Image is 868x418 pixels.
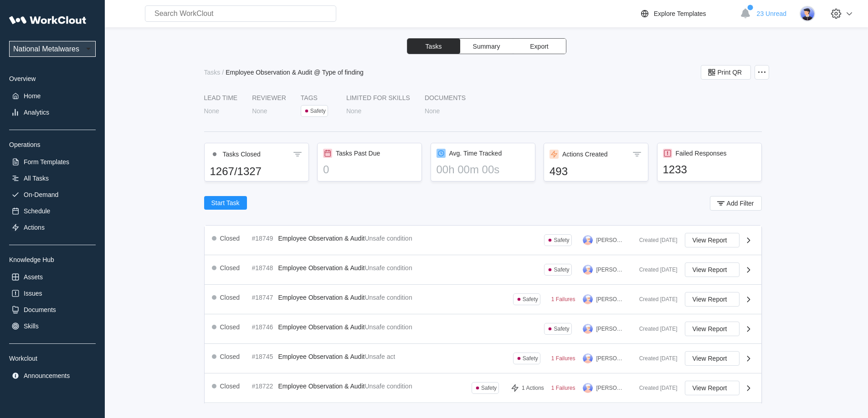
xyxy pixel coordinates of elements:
[226,69,364,76] div: Employee Observation & Audit @ Type of finding
[523,296,538,302] div: Safety
[205,285,761,314] a: Closed#18747Employee Observation & AuditUnsafe conditionSafety1 Failures[PERSON_NAME]Created [DAT...
[9,320,96,332] a: Skills
[551,296,575,302] div: 1 Failures
[710,196,762,211] button: Add Filter
[718,69,742,76] span: Print QR
[24,158,69,166] div: Form Templates
[24,175,49,182] div: All Tasks
[523,355,538,362] div: Safety
[205,314,761,344] a: Closed#18746Employee Observation & AuditUnsafe conditionSafety[PERSON_NAME]Created [DATE]View Report
[9,106,96,119] a: Analytics
[554,237,569,243] div: Safety
[9,188,96,201] a: On-Demand
[278,294,365,301] span: Employee Observation & Audit
[551,355,575,362] div: 1 Failures
[336,150,380,157] div: Tasks Past Due
[24,224,45,231] div: Actions
[9,205,96,217] a: Schedule
[205,373,761,403] a: Closed#18722Employee Observation & AuditUnsafe conditionSafety1 Actions1 Failures[PERSON_NAME]Cre...
[24,290,42,297] div: Issues
[596,355,625,362] div: [PERSON_NAME]
[205,255,761,285] a: Closed#18748Employee Observation & AuditUnsafe conditionSafety[PERSON_NAME]Created [DATE]View Report
[252,383,275,390] div: #18722
[252,94,286,101] div: Reviewer
[323,163,416,176] div: 0
[460,39,513,54] button: Summary
[632,237,678,243] div: Created [DATE]
[407,39,460,54] button: Tasks
[727,200,754,206] span: Add Filter
[220,235,240,242] div: Closed
[449,150,502,157] div: Avg. Time Tracked
[278,353,365,360] span: Employee Observation & Audit
[583,294,593,304] img: user-3.png
[24,92,41,100] div: Home
[222,69,224,76] div: /
[210,165,303,178] div: 1267/1327
[632,385,678,391] div: Created [DATE]
[632,267,678,273] div: Created [DATE]
[522,385,544,391] div: 1 Actions
[365,294,412,301] mark: Unsafe condition
[9,287,96,300] a: Issues
[693,237,727,243] span: View Report
[550,165,642,178] div: 493
[365,323,412,331] mark: Unsafe condition
[639,8,735,19] a: Explore Templates
[676,150,727,157] div: Failed Responses
[365,264,412,272] mark: Unsafe condition
[583,324,593,334] img: user-3.png
[800,6,815,21] img: user-5.png
[757,10,786,17] span: 23 Unread
[346,94,410,101] div: LIMITED FOR SKILLS
[583,265,593,275] img: user-3.png
[685,262,740,277] button: View Report
[220,353,240,360] div: Closed
[204,196,247,210] button: Start Task
[252,353,275,360] div: #18745
[513,39,566,54] button: Export
[278,264,365,272] span: Employee Observation & Audit
[252,294,275,301] div: #18747
[9,355,96,362] div: Workclout
[220,264,240,272] div: Closed
[693,296,727,302] span: View Report
[220,383,240,390] div: Closed
[204,69,221,76] div: Tasks
[24,306,56,313] div: Documents
[437,163,529,176] div: 00h 00m 00s
[24,322,39,330] div: Skills
[530,43,548,50] span: Export
[596,237,625,243] div: [PERSON_NAME]
[9,256,96,263] div: Knowledge Hub
[596,267,625,273] div: [PERSON_NAME]
[473,43,500,50] span: Summary
[204,94,238,101] div: LEAD TIME
[204,107,219,115] div: None
[24,207,50,215] div: Schedule
[9,271,96,283] a: Assets
[24,191,58,198] div: On-Demand
[596,296,625,302] div: [PERSON_NAME]
[481,385,497,391] div: Safety
[365,353,395,360] mark: Unsafe act
[211,200,240,206] span: Start Task
[9,75,96,82] div: Overview
[9,369,96,382] a: Announcements
[205,344,761,373] a: Closed#18745Employee Observation & AuditUnsafe actSafety1 Failures[PERSON_NAME]Created [DATE]View...
[278,383,365,390] span: Employee Observation & Audit
[596,385,625,391] div: [PERSON_NAME]
[685,233,740,247] button: View Report
[205,226,761,255] a: Closed#18749Employee Observation & AuditUnsafe conditionSafety[PERSON_NAME]Created [DATE]View Report
[365,235,412,242] mark: Unsafe condition
[685,381,740,395] button: View Report
[426,43,442,50] span: Tasks
[365,383,412,390] mark: Unsafe condition
[9,141,96,148] div: Operations
[346,107,361,115] div: None
[583,353,593,363] img: user-3.png
[596,326,625,332] div: [PERSON_NAME]
[9,221,96,234] a: Actions
[632,326,678,332] div: Created [DATE]
[9,156,96,168] a: Form Templates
